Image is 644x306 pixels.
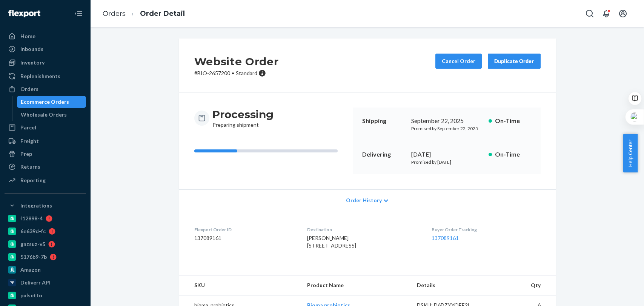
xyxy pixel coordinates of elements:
[17,109,86,121] a: Wholesale Orders
[435,54,482,69] button: Cancel Order
[362,117,405,125] p: Shipping
[17,96,86,108] a: Ecommerce Orders
[232,70,234,76] span: •
[411,117,483,125] div: September 22, 2025
[362,150,405,159] p: Delivering
[20,279,51,286] div: Deliverr API
[20,266,41,274] div: Amazon
[20,202,52,209] div: Integrations
[615,6,630,21] button: Open account menu
[307,235,356,249] span: [PERSON_NAME] [STREET_ADDRESS]
[582,6,597,21] button: Open Search Box
[495,117,532,125] p: On-Time
[5,251,86,263] a: 5176b9-7b
[5,70,86,82] a: Replenishments
[212,108,274,121] h3: Processing
[194,54,279,69] h2: Website Order
[599,6,614,21] button: Open notifications
[494,57,534,65] div: Duplicate Order
[71,6,86,21] button: Close Navigation
[411,159,483,165] p: Promised by [DATE]
[5,148,86,160] a: Prep
[5,57,86,69] a: Inventory
[212,108,274,129] div: Preparing shipment
[20,124,36,131] div: Parcel
[5,174,86,186] a: Reporting
[5,83,86,95] a: Orders
[20,150,32,158] div: Prep
[97,3,191,25] ol: breadcrumbs
[432,235,459,241] a: 137089161
[21,98,69,106] div: Ecommerce Orders
[5,225,86,237] a: 6e639d-fc
[432,226,540,233] dt: Buyer Order Tracking
[346,197,382,204] span: Order History
[411,150,483,159] div: [DATE]
[411,125,483,132] p: Promised by September 22, 2025
[20,253,47,261] div: 5176b9-7b
[5,264,86,276] a: Amazon
[103,9,126,18] a: Orders
[5,212,86,225] a: f12898-4
[5,238,86,250] a: gnzsuz-v5
[20,72,60,80] div: Replenishments
[5,289,86,301] a: pulsetto
[495,150,532,159] p: On-Time
[194,69,279,77] p: # BIO-2657200
[20,215,43,222] div: f12898-4
[20,292,42,299] div: pulsetto
[488,54,541,69] button: Duplicate Order
[307,226,420,233] dt: Destination
[301,275,411,295] th: Product Name
[20,59,45,66] div: Inventory
[194,226,295,233] dt: Flexport Order ID
[20,45,43,53] div: Inbounds
[5,161,86,173] a: Returns
[411,275,494,295] th: Details
[5,43,86,55] a: Inbounds
[20,137,39,145] div: Freight
[5,30,86,42] a: Home
[5,277,86,289] a: Deliverr API
[21,111,67,118] div: Wholesale Orders
[8,10,40,17] img: Flexport logo
[623,134,638,172] button: Help Center
[20,32,35,40] div: Home
[194,234,295,242] dd: 137089161
[236,70,257,76] span: Standard
[494,275,556,295] th: Qty
[20,85,38,93] div: Orders
[179,275,301,295] th: SKU
[20,240,45,248] div: gnzsuz-v5
[5,200,86,212] button: Integrations
[20,228,46,235] div: 6e639d-fc
[20,163,40,171] div: Returns
[5,135,86,147] a: Freight
[5,121,86,134] a: Parcel
[140,9,185,18] a: Order Detail
[20,177,46,184] div: Reporting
